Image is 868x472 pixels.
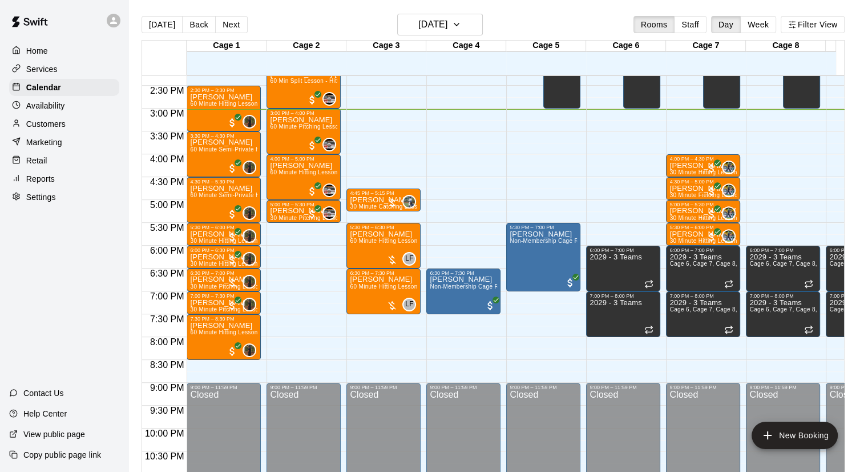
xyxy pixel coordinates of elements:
button: Rooms [633,16,675,33]
span: All customers have paid [227,300,238,311]
p: Settings [26,191,56,203]
div: Derek Wood [722,183,736,197]
span: Greg Duncan [327,138,336,151]
span: All customers have paid [306,94,318,106]
span: 60 Min Split Lesson - Hitting/Pitching [270,78,370,84]
span: 7:30 PM [147,314,187,324]
a: Settings [9,189,119,206]
p: Marketing [26,137,62,148]
p: Customers [26,118,66,130]
p: Home [26,45,48,57]
img: Ryan Maylie [403,196,415,207]
div: Ryan Maylie [402,195,416,209]
button: Back [182,16,216,33]
div: 6:30 PM – 7:30 PM: Non-Membership Cage Rental [426,269,500,314]
p: Calendar [26,82,61,93]
div: 7:30 PM – 8:30 PM [190,316,257,322]
span: 9:00 PM [147,383,187,393]
h6: [DATE] [418,17,447,33]
span: All customers have paid [564,277,576,289]
div: Cage 2 [267,41,346,51]
span: 8:00 PM [147,337,187,347]
div: 6:30 PM – 7:30 PM [430,270,497,276]
span: Cage 6, Cage 7, Cage 8, Cage 9, Cage 10, Cage 11, Cage 12 [669,261,838,267]
span: All customers have paid [227,163,238,174]
button: Day [711,16,741,33]
span: 6:30 PM [147,269,187,278]
div: Home [9,42,119,59]
div: 2:30 PM – 3:30 PM: Ellis Swihart [187,86,261,131]
img: Derek Wood [723,185,734,196]
span: 30 Minute Catching Lesson [350,203,424,210]
div: Mike Thatcher [243,229,256,243]
span: All customers have paid [306,140,318,151]
button: Next [215,16,247,33]
a: Availability [9,97,119,114]
div: 7:00 PM – 8:00 PM: 2029 - 3 Teams [746,291,820,337]
span: LF [405,253,414,265]
p: Retail [26,155,47,166]
span: Cage 6, Cage 7, Cage 8, Cage 9, Cage 10, Cage 11, Cage 12 [669,306,838,313]
div: 5:30 PM – 6:00 PM: Landon Bruns [666,223,740,246]
div: 9:00 PM – 11:59 PM [190,385,257,390]
div: Mike Thatcher [243,252,256,266]
span: 5:00 PM [147,200,187,210]
div: 9:00 PM – 11:59 PM [510,385,577,390]
span: Recurring event [804,325,813,334]
span: 60 Minute Hitting Lesson [350,283,417,290]
span: Recurring event [724,325,733,334]
div: Cage 7 [666,41,746,51]
img: Greg Duncan [324,207,335,219]
span: 60 Minute Hitting Lesson [270,169,337,175]
p: Contact Us [23,387,64,399]
div: 5:00 PM – 5:30 PM [669,202,737,207]
p: Reports [26,173,55,185]
div: Cage 8 [746,41,826,51]
div: 5:30 PM – 6:30 PM: Blake [346,223,421,269]
span: All customers have paid [706,163,717,174]
span: 30 Minute Pitching Lesson [190,306,262,313]
div: Mike Thatcher [243,298,256,311]
span: 30 Minute Hitting Lesson [669,169,737,175]
div: 9:00 PM – 11:59 PM [590,385,657,390]
a: Calendar [9,79,119,96]
div: 6:00 PM – 7:00 PM: 2029 - 3 Teams [746,246,820,291]
span: Recurring event [724,279,733,289]
div: 5:30 PM – 7:00 PM [510,225,577,230]
img: Mike Thatcher [244,299,255,310]
div: 3:00 PM – 4:00 PM [270,110,337,116]
div: 5:30 PM – 6:30 PM [350,225,417,230]
span: Recurring event [644,325,653,334]
span: 60 Minute Semi-Private Hitting Lesson (2 Participants) [190,146,337,153]
span: 2:30 PM [147,86,187,95]
a: Reports [9,170,119,187]
span: Greg Duncan [327,183,336,197]
div: Mike Thatcher [243,206,256,220]
div: 5:30 PM – 6:00 PM [190,225,257,230]
p: Services [26,63,58,75]
span: 5:30 PM [147,223,187,233]
div: Derek Wood [722,206,736,220]
a: Marketing [9,134,119,151]
a: Customers [9,115,119,133]
span: 30 Minute Pitching Lesson [190,283,262,290]
img: Greg Duncan [324,139,335,150]
img: Greg Duncan [324,185,335,196]
div: 5:00 PM – 5:30 PM: Jackson Vnuk [666,200,740,223]
img: Derek Wood [723,207,734,219]
div: 3:00 PM – 4:00 PM: Xavier Raybon [267,109,341,154]
span: Non-Membership Cage Rental [510,238,592,244]
span: Mike Thatcher [247,343,256,357]
div: 6:00 PM – 6:30 PM: Peter Rainville [187,246,261,269]
div: 6:00 PM – 7:00 PM [590,247,657,253]
p: Availability [26,100,65,111]
span: All customers have paid [706,231,717,243]
button: Staff [674,16,706,33]
img: Derek Wood [723,230,734,242]
span: 10:00 PM [142,429,187,438]
span: Recurring event [644,279,653,289]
